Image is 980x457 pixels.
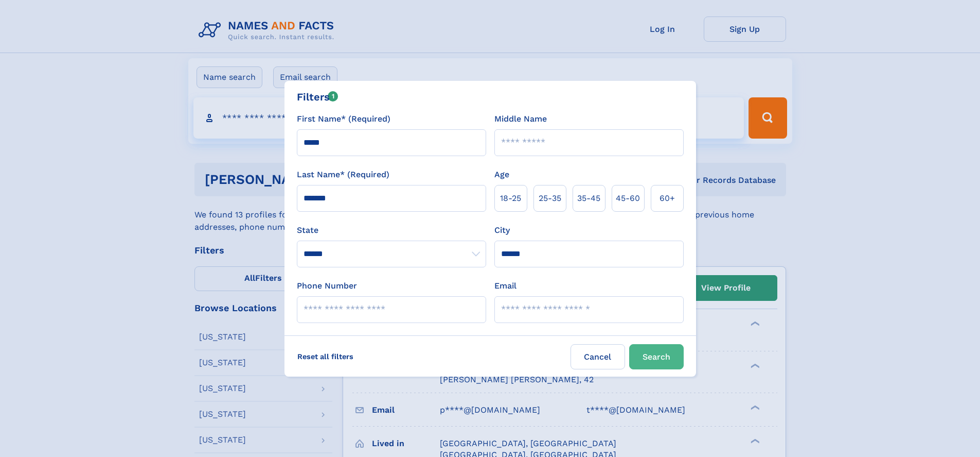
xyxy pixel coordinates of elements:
div: Filters [297,89,338,105]
span: 60+ [660,192,675,205]
label: State [297,224,486,236]
label: Reset all filters [291,344,360,369]
label: First Name* (Required) [297,113,390,125]
button: Search [629,344,684,369]
span: 18‑25 [500,192,521,205]
label: Phone Number [297,280,357,292]
label: Email [494,280,516,292]
span: 35‑45 [577,192,600,205]
label: City [494,224,510,236]
label: Age [494,168,509,181]
label: Last Name* (Required) [297,168,389,181]
span: 25‑35 [539,192,561,205]
label: Cancel [571,344,625,369]
span: 45‑60 [616,192,640,205]
label: Middle Name [494,113,547,125]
